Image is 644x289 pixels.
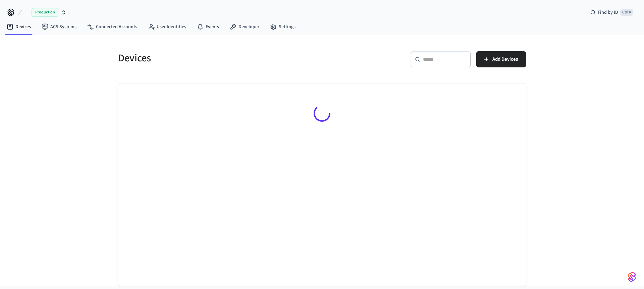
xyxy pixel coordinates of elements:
a: Events [192,21,224,33]
a: ACS Systems [36,21,82,33]
a: Devices [1,21,36,33]
img: SeamLogoGradient.69752ec5.svg [628,272,636,282]
span: Add Devices [492,55,518,64]
span: Ctrl K [620,9,633,16]
span: Production [32,8,58,17]
button: Add Devices [476,51,526,67]
div: Find by IDCtrl K [585,6,639,18]
h5: Devices [118,51,318,65]
a: Connected Accounts [82,21,143,33]
span: Find by ID [598,9,618,16]
a: User Identities [143,21,192,33]
a: Settings [265,21,301,33]
a: Developer [224,21,265,33]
